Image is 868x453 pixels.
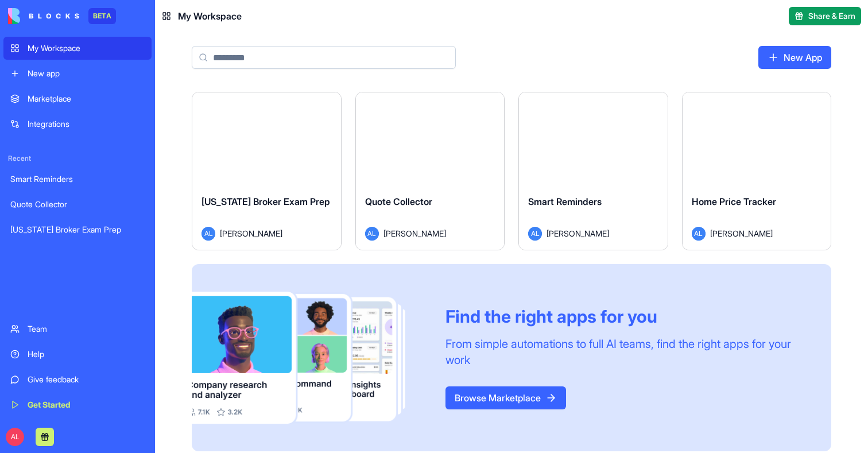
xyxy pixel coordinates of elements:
[28,42,145,54] div: My Workspace
[10,224,145,235] div: [US_STATE] Broker Exam Prep
[365,196,432,207] span: Quote Collector
[28,374,145,385] div: Give feedback
[28,68,145,79] div: New app
[28,399,145,411] div: Get Started
[178,9,242,23] span: My Workspace
[528,196,602,207] span: Smart Reminders
[201,227,215,241] span: AL
[692,227,706,241] span: AL
[220,227,282,239] span: [PERSON_NAME]
[445,336,804,368] div: From simple automations to full AI teams, find the right apps for your work
[88,8,116,24] div: BETA
[3,62,152,85] a: New app
[528,227,542,241] span: AL
[547,227,609,239] span: [PERSON_NAME]
[192,92,342,250] a: [US_STATE] Broker Exam PrepAL[PERSON_NAME]
[383,227,446,239] span: [PERSON_NAME]
[6,428,24,446] span: AL
[3,37,152,60] a: My Workspace
[3,318,152,340] a: Team
[3,87,152,110] a: Marketplace
[365,227,379,241] span: AL
[692,196,776,207] span: Home Price Tracker
[445,386,566,409] a: Browse Marketplace
[10,199,145,210] div: Quote Collector
[3,168,152,191] a: Smart Reminders
[28,93,145,104] div: Marketplace
[3,218,152,241] a: [US_STATE] Broker Exam Prep
[8,8,79,24] img: logo
[3,393,152,416] a: Get Started
[28,323,145,335] div: Team
[3,368,152,391] a: Give feedback
[3,154,152,163] span: Recent
[3,343,152,366] a: Help
[518,92,668,250] a: Smart RemindersAL[PERSON_NAME]
[10,173,145,185] div: Smart Reminders
[3,113,152,135] a: Integrations
[758,46,831,69] a: New App
[192,292,427,424] img: Frame_181_egmpey.png
[789,7,861,25] button: Share & Earn
[28,118,145,130] div: Integrations
[682,92,832,250] a: Home Price TrackerAL[PERSON_NAME]
[8,8,116,24] a: BETA
[808,10,855,22] span: Share & Earn
[355,92,505,250] a: Quote CollectorAL[PERSON_NAME]
[710,227,773,239] span: [PERSON_NAME]
[3,193,152,216] a: Quote Collector
[201,196,330,207] span: [US_STATE] Broker Exam Prep
[28,349,145,360] div: Help
[445,306,804,327] div: Find the right apps for you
